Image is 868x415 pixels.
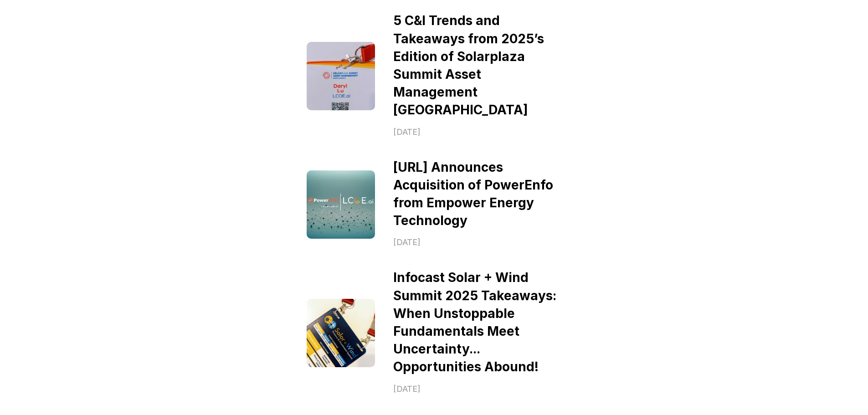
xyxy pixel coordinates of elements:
p: [DATE] [393,234,562,251]
a: 5 C&I Trends and Takeaways from 2025’s Edition of Solarplaza Summit Asset Management [GEOGRAPHIC_... [393,13,547,118]
p: [DATE] [393,381,562,397]
img: LCOE.ai Announces Acquisition of PowerEnfo from Empower Energy Technology [307,170,375,239]
img: 5 C&I Trends and Takeaways from 2025’s Edition of Solarplaza Summit Asset Management North America [307,42,375,110]
iframe: Chat Widget [704,298,868,415]
a: Infocast Solar + Wind Summit 2025 Takeaways: When Unstoppable Fundamentals Meet Uncertainty... Op... [393,270,560,374]
a: [URL] Announces Acquisition of PowerEnfo from Empower Energy Technology [393,159,556,229]
p: [DATE] [393,124,562,140]
img: Infocast Cast Solar + Wind Finance & Investment Summit 2025: Badge [307,299,375,367]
